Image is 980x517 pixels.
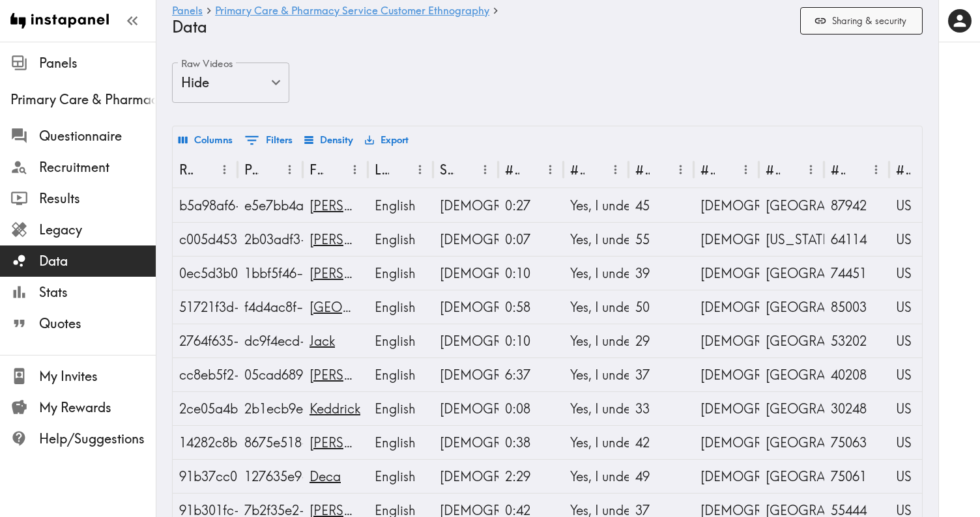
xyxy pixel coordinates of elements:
button: Sort [781,160,801,180]
div: Male [700,392,753,425]
button: Menu [475,160,495,180]
div: Kansas City, MO 64114, USA [766,223,818,256]
button: Sort [912,160,932,180]
span: Recruitment [39,158,156,176]
div: Yes, I understand that my responses are voluntary and I would like to proceed [570,324,622,357]
div: 64114 [831,223,883,256]
span: Panels [39,54,156,72]
div: 0:08 [505,392,557,425]
div: US [896,392,948,425]
div: US [896,324,948,357]
div: English [375,392,427,425]
div: e5e7bb4a-15bb-42b0-84a1-154929ed2803 [244,189,296,222]
div: 1bbf5f46-558f-41a7-ac2f-c180df70e232 [244,257,296,290]
button: Sort [390,160,411,180]
div: 2:29 [505,460,557,493]
button: Sort [586,160,606,180]
div: 0:07 [505,223,557,256]
button: Sharing & security [800,7,923,35]
span: Quotes [39,314,156,333]
button: Menu [736,160,756,180]
div: 30248 [831,392,883,425]
div: First Name [310,161,324,178]
div: Male, Black/African Am, Parent, Healthcare Unsatisfd [440,358,492,391]
div: Irving, TX 75061, USA [766,460,818,493]
div: English [375,460,427,493]
div: 55 [635,223,687,256]
div: 2764f635-433b-4772-8ad0-5b7e661e8e44 [179,324,231,357]
div: English [375,290,427,324]
div: #5 Postcode/ZIP [831,161,845,178]
div: Female, White/Caucasian, Parent, Healthcare Unsatisfd [440,189,492,222]
a: Kemp [310,434,416,451]
div: Yes, I understand that my responses are voluntary and I would like to proceed [570,189,622,222]
button: Menu [801,160,821,180]
div: Female [700,460,753,493]
div: #3 What is your age? [635,161,650,178]
span: Results [39,189,156,208]
div: 0:38 [505,426,557,459]
div: 40208 [831,358,883,391]
button: Menu [280,160,300,180]
div: Male, White/Caucasian, Non-parent, Healthcare Unsatisfd [440,324,492,357]
div: Irving, TX 75063, USA [766,426,818,459]
div: Louisville, KY 40208, USA [766,358,818,391]
div: 0:10 [505,324,557,357]
div: f4d4ac8f-7f40-4068-b97f-46dc00f38f0d [244,290,296,324]
button: Menu [540,160,560,180]
div: English [375,257,427,290]
div: 33 [635,392,687,425]
div: 29 [635,324,687,357]
div: 6:37 [505,358,557,391]
span: Primary Care & Pharmacy Service Customer Ethnography [10,91,156,109]
div: Yes, I understand that my responses are voluntary and I would like to proceed [570,358,622,391]
div: English [375,358,427,391]
div: Yes, I understand that my responses are voluntary and I would like to proceed [570,257,622,290]
label: Raw Videos [181,57,233,71]
div: US [896,426,948,459]
button: Select columns [175,129,236,151]
span: Data [39,252,156,270]
h4: Data [172,18,790,36]
span: My Rewards [39,398,156,417]
span: Legacy [39,221,156,239]
div: Language [375,161,389,178]
div: Female [700,223,753,256]
button: Menu [410,160,430,180]
div: 2b03adf3-bc64-4c55-994c-226489167ee9 [244,223,296,256]
button: Menu [866,160,886,180]
div: Yes, I understand that my responses are voluntary and I would like to proceed [570,460,622,493]
div: English [375,324,427,357]
div: 50 [635,290,687,324]
div: US [896,358,948,391]
div: 0ec5d3b0-041f-440b-8982-595fc0e12806 [179,257,231,290]
span: Stats [39,283,156,301]
div: US [896,290,948,324]
div: 39 [635,257,687,290]
button: Menu [670,160,691,180]
div: 87942 [831,189,883,222]
div: dc9f4ecd-7fa5-437a-8da6-04b25a297856 [244,324,296,357]
div: #1 There is a new instapanel! [505,161,519,178]
div: 51721f3d-22de-4f0b-a940-09521fa7ada1 [179,290,231,324]
div: Segment [440,161,454,178]
div: Milwaukee, WI 53202, USA [766,324,818,357]
div: Locust Grove, GA 30248, USA [766,392,818,425]
div: 45 [635,189,687,222]
div: US [896,189,948,222]
div: Yes, I understand that my responses are voluntary and I would like to proceed [570,426,622,459]
button: Sort [195,160,215,180]
div: 0:58 [505,290,557,324]
div: English [375,223,427,256]
button: Sort [455,160,476,180]
span: Questionnaire [39,127,156,145]
button: Sort [716,160,736,180]
div: 85003 [831,290,883,324]
div: #4 What is your gender? [700,161,715,178]
div: Yes, I understand that my responses are voluntary and I would like to proceed [570,392,622,425]
a: Melani [310,197,416,214]
div: English [375,426,427,459]
a: Keddrick [310,400,360,417]
a: Deca [310,468,341,484]
div: US [896,223,948,256]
